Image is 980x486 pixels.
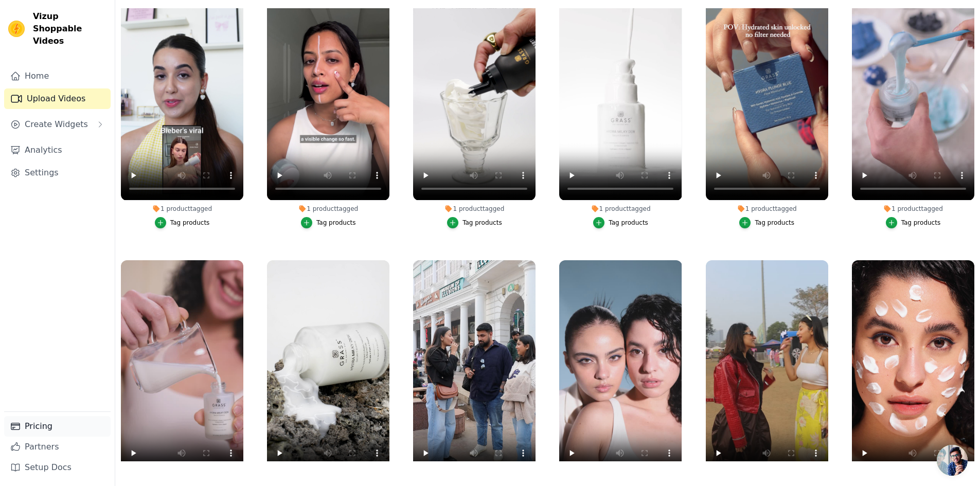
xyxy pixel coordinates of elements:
[413,205,536,213] div: 1 product tagged
[301,217,356,228] button: Tag products
[447,217,502,228] button: Tag products
[4,416,111,437] a: Pricing
[886,217,941,228] button: Tag products
[155,217,210,228] button: Tag products
[316,219,356,227] div: Tag products
[4,88,111,109] a: Upload Videos
[8,21,25,37] img: Vizup
[755,219,794,227] div: Tag products
[170,219,210,227] div: Tag products
[4,114,111,135] button: Create Widgets
[121,205,243,213] div: 1 product tagged
[739,217,794,228] button: Tag products
[852,205,974,213] div: 1 product tagged
[4,437,111,457] a: Partners
[33,10,106,47] span: Vizup Shoppable Videos
[462,219,502,227] div: Tag products
[4,457,111,478] a: Setup Docs
[4,163,111,183] a: Settings
[559,205,682,213] div: 1 product tagged
[593,217,648,228] button: Tag products
[901,219,941,227] div: Tag products
[25,118,88,131] span: Create Widgets
[706,205,828,213] div: 1 product tagged
[937,445,968,476] div: Open chat
[4,140,111,160] a: Analytics
[267,205,389,213] div: 1 product tagged
[4,66,111,86] a: Home
[609,219,648,227] div: Tag products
